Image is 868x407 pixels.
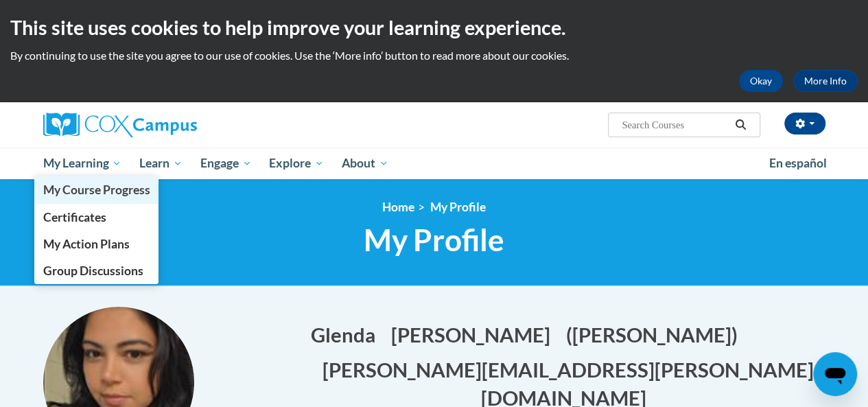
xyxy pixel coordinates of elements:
button: Edit last name [391,321,559,349]
span: Learn [139,155,183,172]
a: My Action Plans [34,231,159,257]
a: More Info [793,70,858,92]
p: By continuing to use the site you agree to our use of cookies. Use the ‘More info’ button to read... [10,48,858,63]
a: About [333,148,397,179]
span: Certificates [43,210,106,224]
button: Okay [739,70,783,92]
button: Edit first name [311,321,384,349]
span: My Profile [364,222,504,258]
span: My Profile [430,200,486,214]
a: Learn [130,148,191,179]
span: About [342,155,388,172]
a: Explore [260,148,333,179]
a: Home [382,200,414,214]
a: My Course Progress [34,176,159,203]
input: Search Courses [620,117,730,133]
span: Explore [269,155,324,172]
div: Main menu [33,148,836,179]
button: Account Settings [784,113,825,135]
img: Cox Campus [43,113,197,137]
a: En español [760,149,836,178]
iframe: Button to launch messaging window [813,352,857,396]
a: Group Discussions [34,257,159,284]
a: Certificates [34,204,159,231]
span: My Course Progress [43,183,150,197]
span: Engage [200,155,252,172]
span: Group Discussions [43,264,143,278]
button: Search [730,117,751,133]
button: Edit screen name [566,321,747,349]
a: My Learning [34,148,131,179]
span: En español [769,156,827,170]
h2: This site uses cookies to help improve your learning experience. [10,14,858,41]
span: My Learning [43,155,121,172]
a: Engage [191,148,261,179]
span: My Action Plans [43,237,129,251]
